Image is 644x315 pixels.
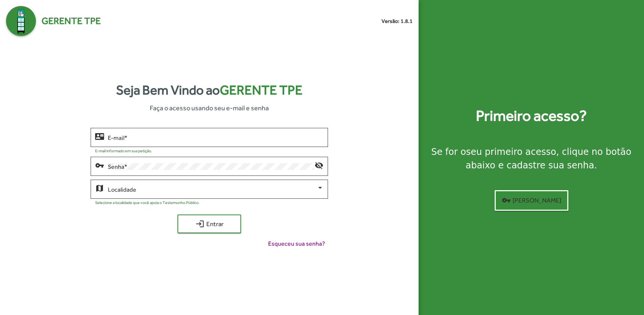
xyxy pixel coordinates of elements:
[95,183,104,192] mat-icon: map
[116,80,303,100] strong: Seja Bem Vindo ao
[6,6,36,36] img: Logo Gerente
[95,160,104,169] mat-icon: vpn_key
[184,217,234,231] span: Entrar
[476,105,587,127] strong: Primeiro acesso?
[95,200,200,205] mat-hint: Selecione a localidade que você apoia o Testemunho Público.
[502,193,561,207] span: [PERSON_NAME]
[95,132,104,141] mat-icon: contact_mail
[315,160,323,169] mat-icon: visibility_off
[195,219,204,228] mat-icon: login
[220,82,303,97] span: Gerente TPE
[42,14,101,28] span: Gerente TPE
[502,196,511,205] mat-icon: vpn_key
[95,148,152,153] mat-hint: E-mail informado em sua petição.
[150,103,269,113] span: Faça o acesso usando seu e-mail e senha
[428,145,635,172] div: Se for o , clique no botão abaixo e cadastre sua senha.
[495,190,568,211] button: [PERSON_NAME]
[382,17,413,25] small: Versão: 1.8.1
[177,214,241,233] button: Entrar
[268,239,325,248] span: Esqueceu sua senha?
[466,147,556,157] strong: seu primeiro acesso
